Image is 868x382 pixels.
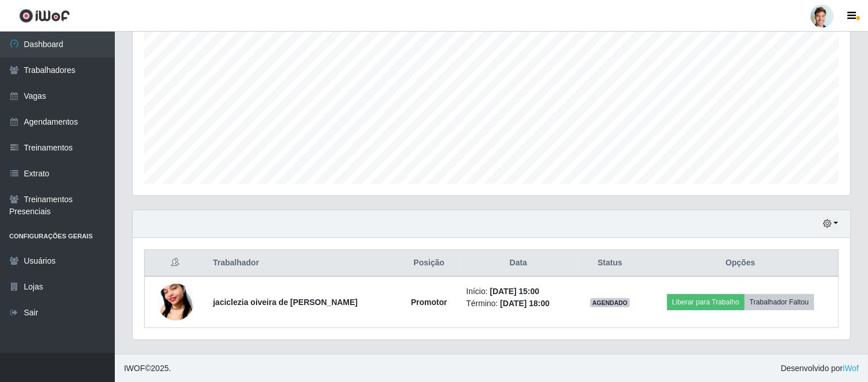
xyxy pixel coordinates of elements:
span: IWOF [124,364,145,373]
th: Status [578,250,643,277]
time: [DATE] 18:00 [500,299,549,308]
span: AGENDADO [590,298,630,307]
span: © 2025 . [124,362,171,375]
strong: Promotor [411,298,447,307]
time: [DATE] 15:00 [490,287,539,296]
th: Opções [642,250,838,277]
strong: jaciclezia oiveira de [PERSON_NAME] [213,298,358,307]
img: CoreUI Logo [19,9,70,23]
button: Liberar para Trabalho [667,294,745,310]
th: Posição [398,250,459,277]
button: Trabalhador Faltou [745,294,814,310]
th: Trabalhador [206,250,398,277]
img: 1738158196046.jpeg [157,269,194,335]
a: iWof [843,364,859,373]
span: Desenvolvido por [781,362,859,375]
li: Término: [466,298,571,310]
li: Início: [466,285,571,298]
th: Data [459,250,578,277]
